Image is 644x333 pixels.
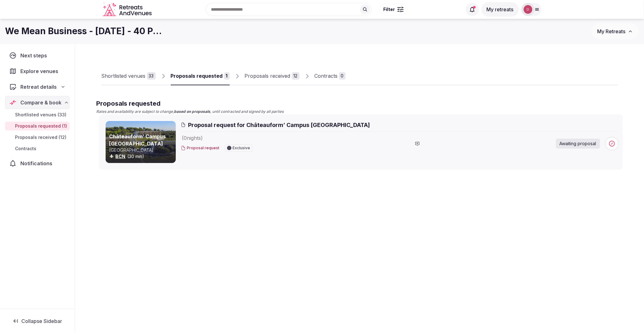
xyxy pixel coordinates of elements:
[591,24,639,39] button: My Retreats
[292,72,300,80] div: 12
[102,67,156,85] a: Shortlisted venues33
[174,109,211,114] strong: based on proposals
[224,72,230,80] div: 1
[171,72,223,80] div: Proposals requested
[97,99,623,108] h2: Proposals requested
[5,144,70,153] a: Contracts
[15,134,66,140] span: Proposals received (12)
[5,122,70,130] a: Proposals requested (1)
[245,72,291,80] div: Proposals received
[383,6,395,13] span: Filter
[20,52,50,59] span: Next steps
[524,5,532,14] img: Daniel Fule
[147,72,156,80] div: 33
[556,139,600,149] div: Awaiting proposal
[20,99,61,106] span: Compare & book
[103,3,153,17] a: Visit the homepage
[481,2,519,17] button: My retreats
[188,121,370,129] span: Proposal request for Châteauform’ Campus [GEOGRAPHIC_DATA]
[20,83,57,91] span: Retreat details
[5,25,165,37] h1: We Mean Business - [DATE] - 40 People
[109,133,166,146] a: Châteauform’ Campus [GEOGRAPHIC_DATA]
[103,3,153,17] svg: Retreats and Venues company logo
[245,67,300,85] a: Proposals received12
[339,72,346,80] div: 0
[15,112,66,118] span: Shortlisted venues (33)
[233,146,250,150] span: Exclusive
[597,28,626,34] span: My Retreats
[5,133,70,142] a: Proposals received (12)
[109,147,175,153] p: [GEOGRAPHIC_DATA]
[5,314,70,328] button: Collapse Sidebar
[21,318,62,324] span: Collapse Sidebar
[315,72,338,80] div: Contracts
[315,67,346,85] a: Contracts0
[15,123,67,129] span: Proposals requested (1)
[5,157,70,170] a: Notifications
[109,153,175,160] div: (30 min)
[20,160,55,167] span: Notifications
[20,67,61,75] span: Explore venues
[379,3,408,15] button: Filter
[102,72,146,80] div: Shortlisted venues
[97,109,623,114] p: Rates and availability are subject to change, , until contracted and signed by all parties
[116,154,126,159] a: BCN
[5,49,70,62] a: Next steps
[181,145,220,151] button: Proposal request
[182,135,203,141] span: ( 0 night s )
[171,67,230,85] a: Proposals requested1
[5,65,70,78] a: Explore venues
[15,145,36,152] span: Contracts
[5,110,70,119] a: Shortlisted venues (33)
[481,6,519,13] a: My retreats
